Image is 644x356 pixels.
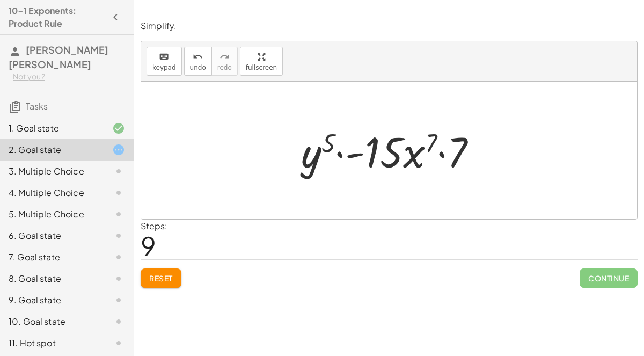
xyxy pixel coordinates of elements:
button: undoundo [184,47,212,76]
span: Reset [149,273,173,283]
i: Task not started. [112,337,125,350]
i: redo [219,50,230,63]
i: Task not started. [112,186,125,199]
span: keypad [152,64,176,71]
button: keyboardkeypad [147,47,182,76]
div: 8. Goal state [9,272,95,285]
div: 11. Hot spot [9,337,95,350]
div: 5. Multiple Choice [9,208,95,221]
i: Task not started. [112,251,125,264]
i: Task not started. [112,315,125,328]
div: 2. Goal state [9,143,95,156]
i: Task not started. [112,272,125,285]
div: 6. Goal state [9,229,95,242]
i: undo [193,50,203,63]
i: Task not started. [112,165,125,178]
i: Task started. [112,143,125,156]
span: fullscreen [246,64,277,71]
i: Task not started. [112,294,125,307]
span: undo [190,64,206,71]
i: Task not started. [112,229,125,242]
button: fullscreen [240,47,283,76]
span: Tasks [26,100,48,112]
div: 4. Multiple Choice [9,186,95,199]
h4: 10-1 Exponents: Product Rule [9,4,106,30]
div: 1. Goal state [9,122,95,135]
i: Task finished and correct. [112,122,125,135]
div: 10. Goal state [9,315,95,328]
span: redo [217,64,232,71]
button: redoredo [211,47,238,76]
i: Task not started. [112,208,125,221]
i: keyboard [159,50,169,63]
span: [PERSON_NAME] [PERSON_NAME] [9,43,108,70]
div: 3. Multiple Choice [9,165,95,178]
div: 9. Goal state [9,294,95,307]
p: Simplify. [141,20,638,32]
button: Reset [141,268,181,288]
div: Not you? [13,71,125,82]
div: 7. Goal state [9,251,95,264]
span: 9 [141,229,156,262]
label: Steps: [141,220,167,231]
